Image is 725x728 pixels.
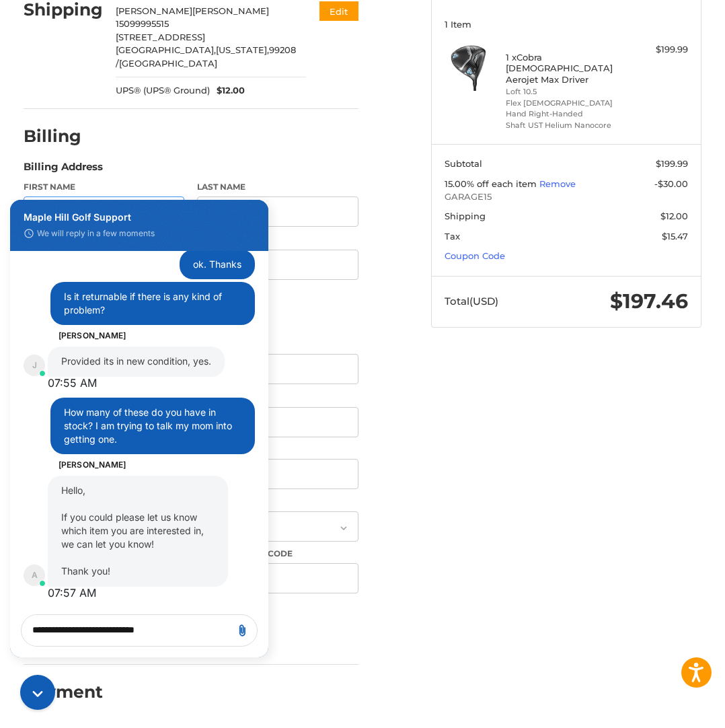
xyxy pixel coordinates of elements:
[445,211,486,221] span: Shipping
[116,44,216,55] span: [GEOGRAPHIC_DATA],
[654,178,688,189] span: -$30.00
[197,181,358,193] label: Last Name
[445,158,482,169] span: Subtotal
[48,183,228,196] div: 07:55 AM
[233,428,252,447] button: Add attachment
[48,393,228,406] div: 07:57 AM
[210,84,245,98] span: $12.00
[48,266,228,283] h3: [PERSON_NAME]
[192,5,269,16] span: [PERSON_NAME]
[445,178,539,189] span: 15.00% off each item
[61,161,211,175] div: Provided its in new condition, yes.
[27,422,227,453] textarea: live chat message input
[627,43,688,57] div: $199.99
[10,7,268,58] div: Live chat window header
[232,548,358,560] label: Postal Code
[116,5,192,16] span: [PERSON_NAME]
[319,1,358,21] button: Edit
[445,19,688,30] h3: 1 Item
[53,92,252,129] p: Is it returnable if there is any kind of problem?
[53,207,252,258] p: How many of these do you have in stock? I am trying to talk my mom into getting one.
[119,58,217,69] span: [GEOGRAPHIC_DATA]
[445,190,688,204] span: GARAGE15
[662,231,688,242] span: $15.47
[24,17,155,31] span: Maple Hill Golf Support
[10,58,268,464] div: Conversation messages
[13,670,62,715] iframe: Gorgias live chat messenger
[445,231,460,242] span: Tax
[506,108,624,120] li: Hand Right-Handed
[506,52,624,85] h4: 1 x Cobra [DEMOGRAPHIC_DATA] Aerojet Max Driver
[506,120,624,131] li: Shaft UST Helium Nanocore
[48,137,228,153] h3: [PERSON_NAME]
[445,295,498,307] span: Total (USD)
[116,84,210,98] span: UPS® (UPS® Ground)
[506,86,624,98] li: Loft 10.5
[116,32,205,42] span: [STREET_ADDRESS]
[445,250,505,261] a: Coupon Code
[61,318,215,358] div: If you could please let us know which item you are interested in, we can let you know!
[116,44,296,69] span: 99208 /
[24,126,102,147] h2: Billing
[610,289,688,314] span: $197.46
[24,159,103,181] legend: Billing Address
[216,44,269,55] span: [US_STATE],
[539,178,576,189] a: Remove
[61,371,215,385] div: Thank you!
[61,291,215,304] div: Hello,
[660,211,688,221] span: $12.00
[24,161,45,183] div: J
[37,34,155,47] span: We will reply in a few moments
[116,18,169,29] span: 15099995515
[24,682,103,702] h2: Payment
[506,98,624,109] li: Flex [DEMOGRAPHIC_DATA]
[24,181,184,193] label: First Name
[24,371,45,393] div: A
[182,59,252,83] p: ok. Thanks
[656,158,688,169] span: $199.99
